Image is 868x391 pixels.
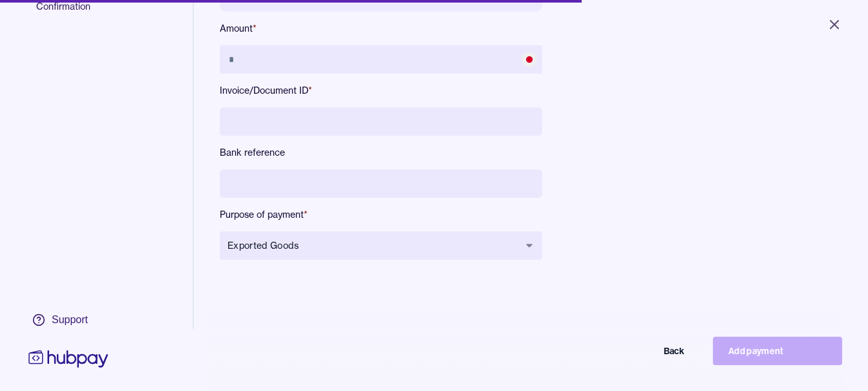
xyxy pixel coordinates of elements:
[811,10,858,39] button: Close
[571,337,700,365] button: Back
[26,306,111,333] a: Support
[52,313,88,327] div: Support
[220,84,542,97] label: Invoice/Document ID
[220,22,542,35] label: Amount
[228,239,519,252] span: Exported Goods
[220,208,542,221] label: Purpose of payment
[220,146,542,159] label: Bank reference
